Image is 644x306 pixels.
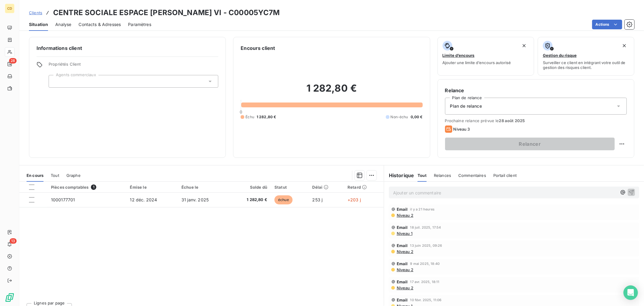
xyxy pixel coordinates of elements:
[130,197,157,202] span: 12 déc. 2024
[51,173,59,178] span: Tout
[54,79,59,84] input: Ajouter une valeur
[437,37,534,76] button: Limite d’encoursAjouter une limite d’encours autorisé
[499,118,525,123] span: 28 août 2025
[274,195,293,204] span: échue
[29,10,42,16] a: Clients
[128,21,151,28] span: Paramètres
[538,37,634,76] button: Gestion du risqueSurveiller ce client en intégrant votre outil de gestion des risques client.
[443,53,475,58] span: Limite d’encours
[458,173,486,178] span: Commentaires
[592,20,622,29] button: Actions
[233,185,267,190] div: Solde dû
[396,231,412,236] span: Niveau 1
[397,225,408,230] span: Email
[78,21,121,28] span: Contacts & Adresses
[493,173,517,178] span: Portail client
[410,280,440,284] span: 17 avr. 2025, 18:11
[257,114,276,120] span: 1 282,80 €
[445,87,627,94] h6: Relance
[29,21,48,28] span: Situation
[10,238,17,244] span: 13
[397,279,408,284] span: Email
[397,261,408,266] span: Email
[410,262,440,265] span: 9 mai 2025, 18:40
[443,60,511,65] span: Ajouter une limite d’encours autorisé
[348,197,361,202] span: +203 j
[37,44,218,52] h6: Informations client
[5,59,14,69] a: 28
[241,44,275,52] h6: Encours client
[51,197,75,202] span: 1000177701
[27,173,43,178] span: En cours
[55,21,71,28] span: Analyse
[312,185,341,190] div: Délai
[274,185,305,190] div: Statut
[623,285,638,300] div: Open Intercom Messenger
[66,173,81,178] span: Graphe
[434,173,451,178] span: Relances
[241,82,422,100] h2: 1 282,80 €
[397,207,408,212] span: Email
[410,298,442,302] span: 10 févr. 2025, 11:06
[418,173,427,178] span: Tout
[9,58,17,63] span: 28
[49,62,218,70] span: Propriétés Client
[29,10,42,15] span: Clients
[543,53,577,58] span: Gestion du risque
[397,243,408,248] span: Email
[384,172,414,179] h6: Historique
[5,4,14,13] div: CD
[410,244,442,247] span: 13 juin 2025, 09:26
[53,7,280,18] h3: CENTRE SOCIALE ESPACE [PERSON_NAME] VI - C00005YC7M
[181,185,226,190] div: Échue le
[51,184,123,190] div: Pièces comptables
[397,298,408,302] span: Email
[543,60,629,70] span: Surveiller ce client en intégrant votre outil de gestion des risques client.
[240,109,242,114] span: 0
[91,184,96,190] span: 1
[445,138,615,150] button: Relancer
[410,207,434,211] span: il y a 21 heures
[5,293,14,302] img: Logo LeanPay
[312,197,323,202] span: 253 j
[411,114,423,120] span: 0,00 €
[348,185,380,190] div: Retard
[233,197,267,203] span: 1 282,80 €
[130,185,175,190] div: Émise le
[181,197,209,202] span: 31 janv. 2025
[410,226,441,229] span: 18 juil. 2025, 17:54
[396,267,413,272] span: Niveau 2
[396,249,413,254] span: Niveau 2
[245,114,254,120] span: Échu
[453,127,470,132] span: Niveau 3
[450,103,482,109] span: Plan de relance
[396,213,413,218] span: Niveau 2
[445,118,627,123] span: Prochaine relance prévue le
[391,114,408,120] span: Non-échu
[396,285,413,290] span: Niveau 2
